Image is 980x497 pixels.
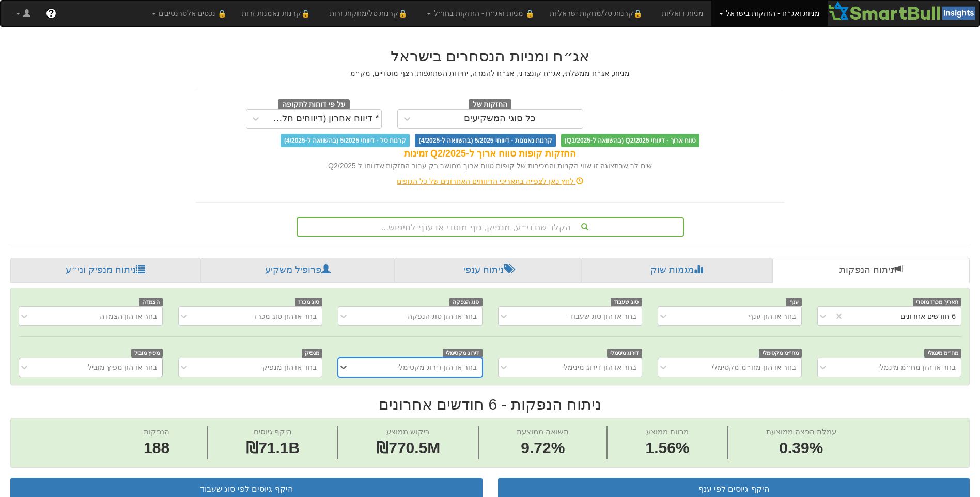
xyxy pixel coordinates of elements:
[611,298,642,306] span: סוג שעבוד
[562,362,636,372] div: בחר או הזן דירוג מינימלי
[254,427,292,436] span: היקף גיוסים
[419,1,542,26] a: 🔒 מניות ואג״ח - החזקות בחו״ל
[322,1,419,26] a: 🔒קרנות סל/מחקות זרות
[88,362,158,372] div: בחר או הזן מפיץ מוביל
[408,311,477,321] div: בחר או הזן סוג הנפקה
[749,311,796,321] div: בחר או הזן ענף
[255,311,317,321] div: בחר או הזן סוג מכרז
[759,349,802,358] span: מח״מ מקסימלי
[654,1,711,26] a: מניות דואליות
[196,147,785,161] div: החזקות קופות טווח ארוך ל-Q2/2025 זמינות
[131,349,163,358] span: מפיץ מוביל
[469,99,512,111] span: החזקות של
[924,349,961,358] span: מח״מ מינמלי
[415,134,555,147] span: קרנות נאמנות - דיווחי 5/2025 (בהשוואה ל-4/2025)
[542,1,654,26] a: 🔒קרנות סל/מחקות ישראליות
[443,349,483,358] span: דירוג מקסימלי
[246,439,300,456] span: ₪71.1B
[386,427,430,436] span: ביקוש ממוצע
[645,437,689,459] span: 1.56%
[766,427,836,436] span: עמלת הפצה ממוצעת
[712,362,796,372] div: בחר או הזן מח״מ מקסימלי
[19,484,474,495] div: היקף גיוסים לפי סוג שעבוד
[188,176,792,187] div: לחץ כאן לצפייה בתאריכי הדיווחים האחרונים של כל הגופים
[144,427,169,436] span: הנפקות
[569,311,636,321] div: בחר או הזן סוג שעבוד
[607,349,642,358] span: דירוג מינימלי
[196,48,785,65] h2: אג״ח ומניות הנסחרים בישראל
[38,1,64,26] a: ?
[464,114,536,124] div: כל סוגי המשקיעים
[581,258,772,283] a: מגמות שוק
[397,362,477,372] div: בחר או הזן דירוג מקסימלי
[48,8,54,19] span: ?
[298,218,683,236] div: הקלד שם ני״ע, מנפיק, גוף מוסדי או ענף לחיפוש...
[262,362,317,372] div: בחר או הזן מנפיק
[234,1,322,26] a: 🔒קרנות נאמנות זרות
[144,1,235,26] a: 🔒 נכסים אלטרנטיבים
[196,161,785,171] div: שים לב שבתצוגה זו שווי הקניות והמכירות של קופות טווח ארוך מחושב רק עבור החזקות שדווחו ל Q2/2025
[646,427,689,436] span: מרווח ממוצע
[196,70,785,77] h5: מניות, אג״ח ממשלתי, אג״ח קונצרני, אג״ח להמרה, יחידות השתתפות, רצף מוסדיים, מק״מ
[268,114,379,124] div: * דיווח אחרון (דיווחים חלקיים)
[711,1,828,26] a: מניות ואג״ח - החזקות בישראל
[786,298,802,306] span: ענף
[517,427,569,436] span: תשואה ממוצעת
[376,439,440,456] span: ₪770.5M
[10,258,201,283] a: ניתוח מנפיק וני״ע
[772,258,970,283] a: ניתוח הנפקות
[100,311,158,321] div: בחר או הזן הצמדה
[878,362,956,372] div: בחר או הזן מח״מ מינמלי
[395,258,582,283] a: ניתוח ענפי
[10,396,970,413] h2: ניתוח הנפקות - 6 חודשים אחרונים
[900,311,956,321] div: 6 חודשים אחרונים
[449,298,483,306] span: סוג הנפקה
[766,437,836,459] span: 0.39%
[295,298,323,306] span: סוג מכרז
[278,99,350,111] span: על פי דוחות לתקופה
[139,298,163,306] span: הצמדה
[144,437,169,459] span: 188
[201,258,395,283] a: פרופיל משקיע
[913,298,961,306] span: תאריך מכרז מוסדי
[506,484,962,495] div: היקף גיוסים לפי ענף
[828,1,979,21] img: Smartbull
[302,349,323,358] span: מנפיק
[561,134,699,147] span: טווח ארוך - דיווחי Q2/2025 (בהשוואה ל-Q1/2025)
[517,437,569,459] span: 9.72%
[281,134,410,147] span: קרנות סל - דיווחי 5/2025 (בהשוואה ל-4/2025)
